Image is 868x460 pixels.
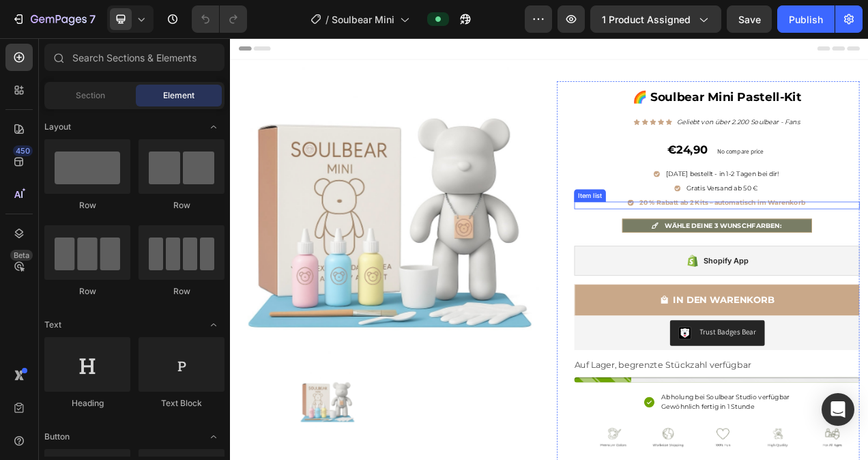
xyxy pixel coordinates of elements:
span: Button [44,431,70,443]
strong: 🌈 Soulbear Mini Pastell-Kit [517,66,734,85]
input: Search Sections & Elements [44,44,225,71]
iframe: Design area [230,38,868,460]
span: [DATE] bestellt - in 1-2 Tagen bei dir! [559,169,704,179]
div: Trust Badges Bear [603,371,675,385]
span: Geliebt von über 2.200 Soulbear - Fans [574,102,732,113]
div: Row [139,285,225,298]
div: €24,90 [560,133,614,154]
button: Save [727,5,772,33]
span: Toggle open [203,426,225,448]
img: CLDR_q6erfwCEAE=.png [575,371,592,387]
button: Trust Badges Bear [564,362,686,395]
strong: 20 % Rabatt ab 2 Kits – automatisch [525,206,674,216]
p: 7 [89,11,96,27]
span: Element [163,89,194,102]
div: Item list [444,196,480,208]
strong: WÄHLE DEINE 3 WUNSCHFARBEN: [558,235,708,246]
span: Toggle open [203,314,225,336]
div: Publish [789,12,823,27]
span: Text [44,319,61,331]
button: IN DEN WARENKORB [442,316,808,357]
div: Row [44,199,130,212]
div: Undo/Redo [192,5,247,33]
div: Row [139,199,225,212]
div: 450 [13,145,33,156]
div: Open Intercom Messenger [822,393,854,426]
button: 7 [5,5,102,33]
div: IN DEN WARENKORB [568,328,699,345]
div: Heading [44,397,130,409]
span: Save [738,14,761,25]
button: 1 product assigned [590,5,721,33]
button: Publish [777,5,835,33]
span: Soulbear Mini [332,12,394,27]
p: No compare price [625,141,684,149]
span: Section [76,89,105,102]
span: / [325,12,329,27]
div: Row [44,285,130,298]
span: Toggle open [203,116,225,138]
span: Layout [44,121,71,133]
div: Text Block [139,397,225,409]
div: Shopify App [607,278,665,294]
span: 1 product assigned [602,12,691,27]
span: Gratis Versand ab 50 € [585,188,678,198]
p: Auf Lager, begrenzte Stückzahl verfügbar [442,411,668,431]
div: Beta [10,250,33,261]
strong: im Warenkorb [676,206,738,216]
